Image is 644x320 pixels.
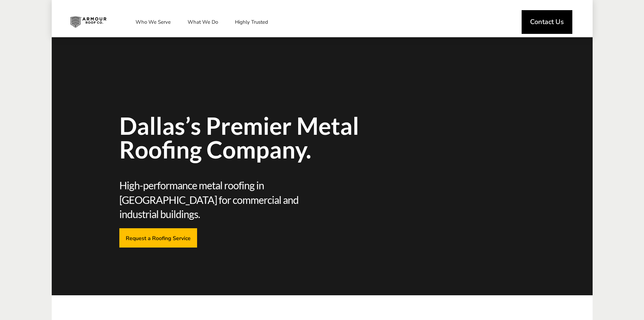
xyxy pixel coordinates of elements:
span: Dallas’s Premier Metal Roofing Company. [119,114,420,161]
img: Industrial and Commercial Roofing Company | Armour Roof Co. [65,14,112,30]
a: Highly Trusted [228,14,275,30]
a: Contact Us [522,10,572,34]
a: Request a Roofing Service [119,228,197,248]
span: High-performance metal roofing in [GEOGRAPHIC_DATA] for commercial and industrial buildings. [119,178,320,221]
a: What We Do [181,14,225,30]
span: Request a Roofing Service [126,235,191,241]
span: Contact Us [530,19,564,25]
a: Who We Serve [129,14,177,30]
